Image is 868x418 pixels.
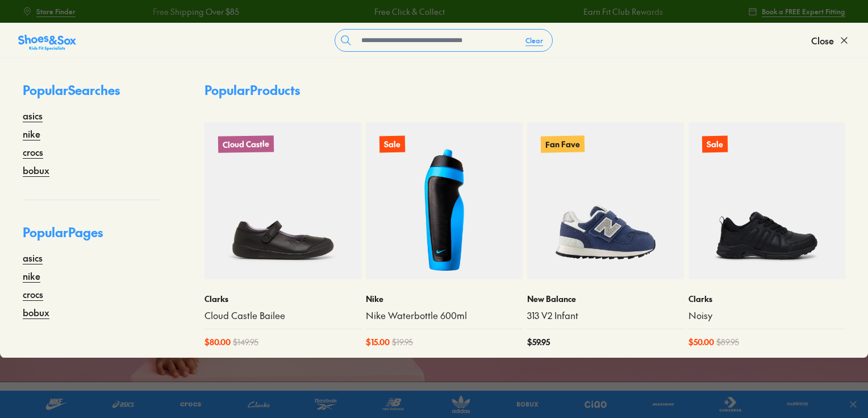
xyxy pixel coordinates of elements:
[702,136,728,153] p: Sale
[23,81,159,109] p: Popular Searches
[218,135,274,153] p: Cloud Castle
[23,251,43,264] a: asics
[811,28,850,53] button: Close
[527,336,550,348] span: $ 59.95
[152,6,239,18] a: Free Shipping Over $85
[762,6,845,16] span: Book a FREE Expert Fitting
[366,309,523,322] a: Nike Waterbottle 600ml
[205,81,300,100] p: Popular Products
[688,122,845,279] a: Sale
[541,135,585,152] p: Fan Fave
[205,336,231,348] span: $ 80.00
[527,309,684,322] a: 313 V2 Infant
[688,293,845,305] p: Clarks
[23,109,43,122] a: asics
[36,6,76,16] span: Store Finder
[205,309,361,322] a: Cloud Castle Bailee
[18,34,76,52] img: SNS_Logo_Responsive.svg
[392,336,413,348] span: $ 19.95
[366,122,523,279] a: Sale
[748,1,845,22] a: Book a FREE Expert Fitting
[23,269,40,283] a: nike
[23,305,49,319] a: bobux
[516,30,552,51] button: Clear
[716,336,739,348] span: $ 89.95
[527,122,684,279] a: Fan Fave
[527,293,684,305] p: New Balance
[233,336,258,348] span: $ 149.95
[688,336,714,348] span: $ 50.00
[205,293,361,305] p: Clarks
[23,223,159,251] p: Popular Pages
[583,6,662,18] a: Earn Fit Club Rewards
[366,293,523,305] p: Nike
[23,145,43,159] a: crocs
[23,287,43,301] a: crocs
[366,336,390,348] span: $ 15.00
[811,34,834,47] span: Close
[23,127,40,140] a: nike
[205,122,361,279] a: Cloud Castle
[374,6,444,18] a: Free Click & Collect
[688,309,845,322] a: Noisy
[23,1,76,22] a: Store Finder
[18,31,76,49] a: Shoes &amp; Sox
[23,163,49,177] a: bobux
[379,136,405,153] p: Sale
